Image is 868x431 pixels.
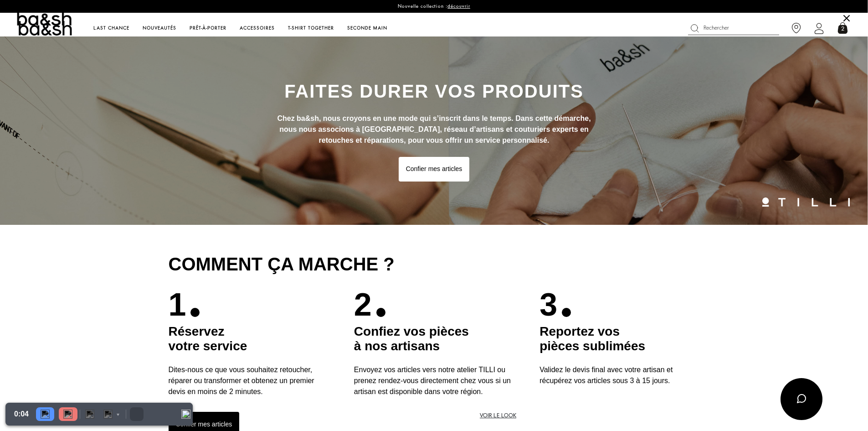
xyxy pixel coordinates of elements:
span: Prêt-à-porter [190,26,226,31]
p: 2 [354,289,372,321]
a: T-shirt together [287,24,335,33]
a: Seconde main [346,24,388,33]
span: à nos artisans [354,339,440,353]
button: Voir le look [475,402,521,429]
span: Accessoires [240,26,275,31]
span: Last chance [93,26,129,31]
span: votre service [169,339,247,353]
a: Nouveautés [142,24,177,33]
span: 2 [841,28,845,29]
p: Envoyez vos articles vers notre atelier TILLI ou prenez rendez-vous directement chez vous si un a... [354,364,514,397]
a: Last chance [92,24,130,33]
span: Reportez vos [539,324,620,338]
a: Accessoires [239,24,276,33]
span: Réservez [169,324,225,338]
span: Nouveautés [143,26,176,31]
button: Rechercher [688,21,779,35]
p: 1 [169,289,186,321]
span: Confiez vos pièces [354,324,469,338]
nav: Utility navigation [688,21,852,35]
span: Seconde main [347,26,387,31]
span: Nouvelle collection : [398,4,447,9]
p: 3 [539,289,557,321]
h1: Faites durer vos produits [284,80,584,102]
p: Validez le devis final avec votre artisan et récupérez vos articles sous 3 à 15 jours. [539,364,699,386]
p: Dites-nous ce que vous souhaitez retoucher, réparer ou transformer et obtenez un premier devis en... [169,364,329,397]
a: Prêt-à-porter [189,24,227,33]
img: ba&sh [16,17,74,39]
img: Logo Tilli [762,197,850,207]
h2: Comment ça marche ? [169,254,700,274]
span: pièces sublimées [539,339,645,353]
span: T-shirt together [288,26,334,31]
button: Confier mes articles [399,157,470,182]
a: 2 [836,21,850,35]
a: découvrir [447,4,470,9]
span: Rechercher [704,26,729,30]
p: Chez ba&sh, nous croyons en une mode qui s’inscrit dans le temps. Dans cette démarche, nous nous ... [274,113,595,146]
